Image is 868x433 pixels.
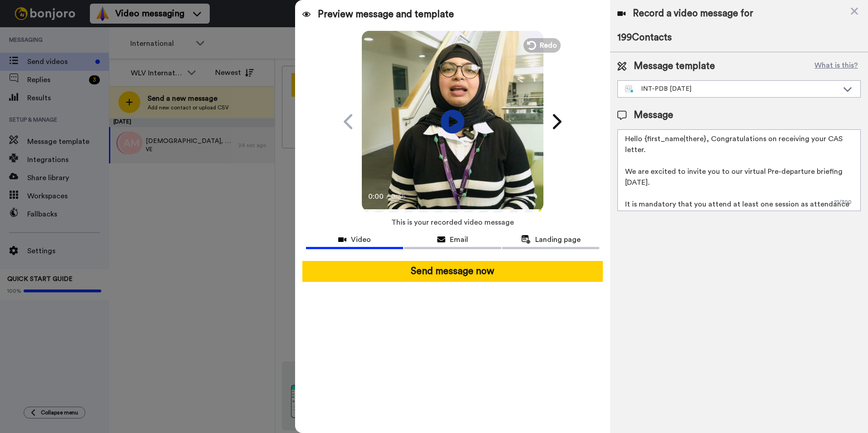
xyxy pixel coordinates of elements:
[634,59,715,73] span: Message template
[368,191,384,202] span: 0:00
[302,261,603,282] button: Send message now
[391,212,514,232] span: This is your recorded video message
[617,129,861,211] textarea: Hello {first_name|there}, Congratulations on receiving your CAS letter. We are excited to invite ...
[812,59,861,73] button: What is this?
[450,234,468,245] span: Email
[634,108,673,122] span: Message
[625,84,838,93] div: INT-PDB [DATE]
[535,234,581,245] span: Landing page
[386,191,389,202] span: /
[625,86,634,93] img: nextgen-template.svg
[351,234,371,245] span: Video
[391,191,407,202] span: 0:36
